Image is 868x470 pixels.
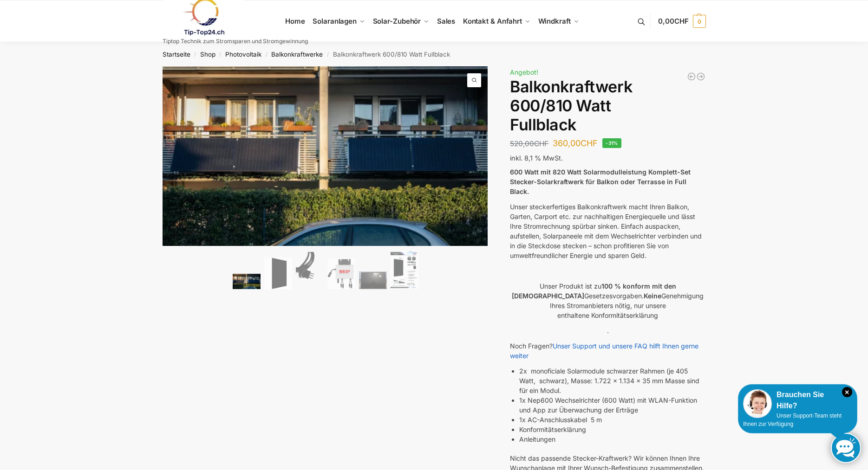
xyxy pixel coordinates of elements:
[510,139,548,148] bdi: 520,00
[437,17,456,26] span: Sales
[512,282,676,300] strong: 100 % konform mit den [DEMOGRAPHIC_DATA]
[488,66,814,439] img: Balkonkraftwerk 600/810 Watt Fullblack 3
[743,412,842,427] span: Unser Support-Team steht Ihnen zur Verfügung
[743,389,772,418] img: Customer service
[510,326,705,335] p: .
[581,138,598,148] span: CHF
[510,202,705,260] p: Unser steckerfertiges Balkonkraftwerk macht Ihren Balkon, Garten, Carport etc. zur nachhaltigen E...
[534,139,548,148] span: CHF
[510,281,705,320] p: Unser Produkt ist zu Gesetzesvorgaben. Genehmigung Ihres Stromanbieters nötig, nur unsere enthalt...
[327,258,355,289] img: NEP 800 Drosselbar auf 600 Watt
[519,425,705,434] li: Konformitätserklärung
[687,72,696,81] a: Balkonkraftwerk 445/600 Watt Bificial
[674,17,689,26] span: CHF
[225,51,261,58] a: Photovoltaik
[146,42,722,66] nav: Breadcrumb
[658,7,705,35] a: 0,00CHF 0
[261,51,271,58] span: /
[373,17,421,26] span: Solar-Zubehör
[602,138,621,148] span: -31%
[538,17,571,26] span: Windkraft
[519,434,705,444] li: Anleitungen
[433,0,459,42] a: Sales
[534,0,583,42] a: Windkraft
[215,51,225,58] span: /
[510,168,691,195] strong: 600 Watt mit 820 Watt Solarmodulleistung Komplett-Set Stecker-Solarkraftwerk für Balkon oder Terr...
[510,77,705,134] h1: Balkonkraftwerk 600/810 Watt Fullblack
[190,51,200,58] span: /
[264,258,292,290] img: TommaTech Vorderseite
[658,17,688,26] span: 0,00
[519,415,705,425] li: 1x AC-Anschlusskabel 5 m
[200,51,215,58] a: Shop
[693,15,706,28] span: 0
[553,138,598,148] bdi: 360,00
[309,0,369,42] a: Solaranlagen
[743,389,852,412] div: Brauchen Sie Hilfe?
[644,292,661,300] strong: Keine
[510,68,538,76] span: Angebot!
[510,342,698,360] a: Unser Support und unsere FAQ hilft Ihnen gerne weiter
[459,0,534,42] a: Kontakt & Anfahrt
[296,252,324,289] img: Anschlusskabel-3meter_schweizer-stecker
[323,51,333,58] span: /
[391,250,418,290] img: Balkonkraftwerk 600/810 Watt Fullblack – Bild 6
[369,0,433,42] a: Solar-Zubehör
[233,274,261,289] img: 2 Balkonkraftwerke
[510,154,563,162] span: inkl. 8,1 % MwSt.
[313,17,357,26] span: Solaranlagen
[271,51,323,58] a: Balkonkraftwerke
[163,39,308,44] p: Tiptop Technik zum Stromsparen und Stromgewinnung
[519,366,705,395] li: 2x monoficiale Solarmodule schwarzer Rahmen (je 405 Watt, schwarz), Masse: 1.722 x 1.134 x 35 mm ...
[510,341,705,361] p: Noch Fragen?
[519,395,705,415] li: 1x Nep600 Wechselrichter (600 Watt) mit WLAN-Funktion und App zur Überwachung der Erträge
[696,72,705,81] a: Balkonkraftwerk 405/600 Watt erweiterbar
[842,387,852,397] i: Schließen
[463,17,522,26] span: Kontakt & Anfahrt
[163,51,190,58] a: Startseite
[359,271,387,289] img: Balkonkraftwerk 600/810 Watt Fullblack – Bild 5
